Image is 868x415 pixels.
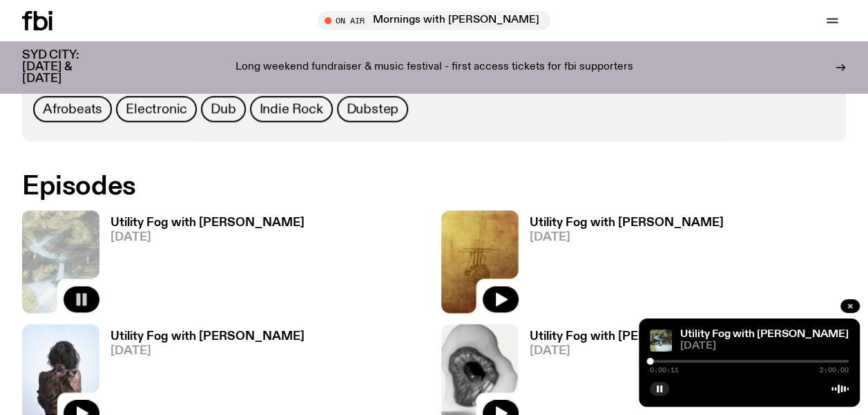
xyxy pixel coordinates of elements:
h3: Utility Fog with [PERSON_NAME] [530,217,724,229]
button: On AirMornings with [PERSON_NAME] [318,11,550,30]
span: Indie Rock [260,101,323,117]
h3: Utility Fog with [PERSON_NAME] [110,331,305,343]
h3: SYD CITY: [DATE] & [DATE] [22,50,110,85]
a: Dub [201,96,245,122]
a: Dubstep [337,96,409,122]
h3: Utility Fog with [PERSON_NAME] [110,217,305,229]
span: Dubstep [347,101,399,117]
span: [DATE] [110,345,305,357]
span: [DATE] [680,341,849,352]
span: [DATE] [530,345,724,357]
span: [DATE] [530,232,724,243]
span: Dub [211,101,235,117]
a: Afrobeats [33,96,112,122]
span: Afrobeats [43,101,102,117]
h3: Utility Fog with [PERSON_NAME] [530,331,724,343]
span: 0:00:11 [650,367,679,374]
a: Utility Fog with [PERSON_NAME][DATE] [519,217,724,313]
span: [DATE] [110,232,305,243]
img: Cover for EYDN's single "Gold" [441,210,519,313]
p: Long weekend fundraiser & music festival - first access tickets for fbi supporters [235,61,633,74]
span: 2:00:00 [820,367,849,374]
img: Cover of Corps Citoyen album Barrani [650,330,672,352]
a: Utility Fog with [PERSON_NAME] [680,329,849,340]
span: Electronic [126,101,187,117]
a: Utility Fog with [PERSON_NAME][DATE] [99,217,305,313]
a: Indie Rock [250,96,333,122]
h2: Episodes [22,174,567,199]
a: Electronic [116,96,197,122]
